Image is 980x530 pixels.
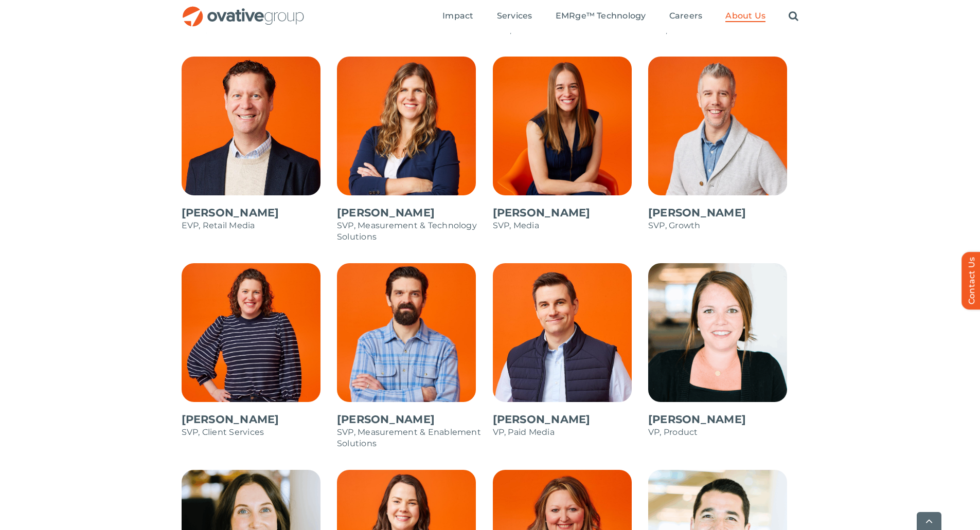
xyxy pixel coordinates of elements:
a: Search [789,11,798,22]
span: Services [497,11,532,21]
span: About Us [725,11,765,21]
a: About Us [725,11,765,22]
span: Impact [442,11,473,21]
a: Services [497,11,532,22]
a: Careers [669,11,703,22]
span: Careers [669,11,703,21]
a: Impact [442,11,473,22]
span: EMRge™ Technology [556,11,646,21]
a: EMRge™ Technology [556,11,646,22]
a: OG_Full_horizontal_RGB [182,5,305,15]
